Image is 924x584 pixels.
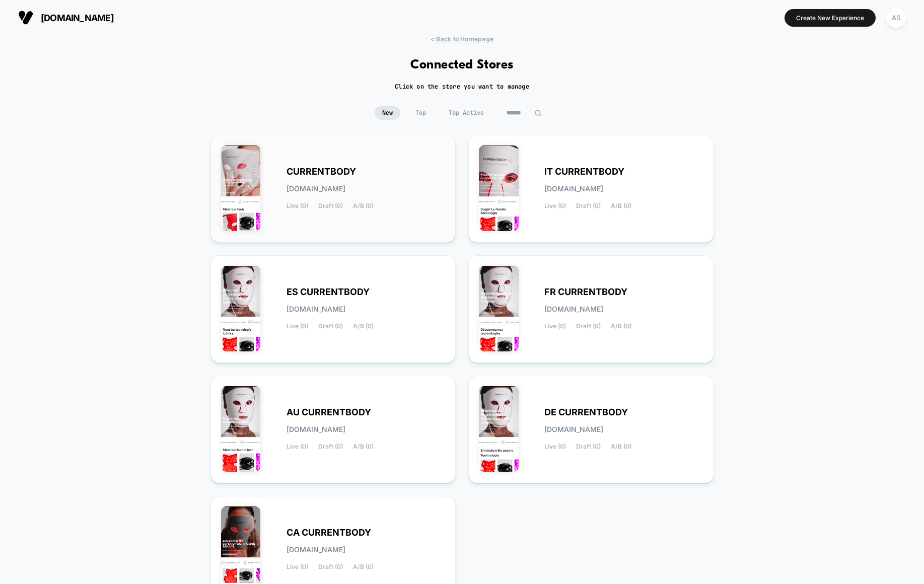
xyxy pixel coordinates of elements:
span: Draft (0) [318,202,343,209]
span: < Back to Homepage [431,35,493,43]
img: AU_CURRENTBODY [221,386,261,472]
span: Live (0) [544,323,566,330]
span: DE CURRENTBODY [544,409,628,416]
span: Live (0) [287,443,308,450]
button: Create New Experience [785,9,876,27]
span: New [375,106,400,120]
h1: Connected Stores [410,58,514,72]
span: [DOMAIN_NAME] [544,185,603,192]
div: AS [886,8,906,28]
span: A/B (0) [611,443,631,450]
span: Top Active [441,106,491,120]
img: IT_CURRENTBODY [479,145,519,231]
span: FR CURRENTBODY [544,288,627,296]
img: FR_CURRENTBODY [479,266,519,351]
span: [DOMAIN_NAME] [544,426,603,433]
span: Draft (0) [576,323,601,330]
span: Draft (0) [576,443,601,450]
span: Draft (0) [318,443,343,450]
span: A/B (0) [353,202,374,209]
span: [DOMAIN_NAME] [287,426,345,433]
span: Live (0) [287,323,308,330]
span: A/B (0) [353,323,374,330]
span: [DOMAIN_NAME] [287,306,345,313]
img: CURRENTBODY [221,145,261,231]
span: Live (0) [544,443,566,450]
span: [DOMAIN_NAME] [287,546,345,553]
span: [DOMAIN_NAME] [287,185,345,192]
span: IT CURRENTBODY [544,168,624,175]
span: Live (0) [544,202,566,209]
span: Draft (0) [318,563,343,570]
span: CA CURRENTBODY [287,529,371,536]
img: edit [534,109,542,117]
span: A/B (0) [353,563,374,570]
button: [DOMAIN_NAME] [15,10,117,26]
span: Live (0) [287,202,308,209]
img: ES_CURRENTBODY [221,266,261,351]
span: [DOMAIN_NAME] [41,13,114,23]
button: AS [883,8,909,28]
span: Draft (0) [318,323,343,330]
span: Live (0) [287,563,308,570]
span: CURRENTBODY [287,168,356,175]
span: Top [408,106,434,120]
img: Visually logo [18,10,33,25]
span: A/B (0) [353,443,374,450]
span: ES CURRENTBODY [287,288,370,296]
h2: Click on the store you want to manage [395,83,529,91]
img: DE_CURRENTBODY [479,386,519,472]
span: [DOMAIN_NAME] [544,306,603,313]
span: A/B (0) [611,323,631,330]
span: A/B (0) [611,202,631,209]
span: AU CURRENTBODY [287,409,371,416]
span: Draft (0) [576,202,601,209]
